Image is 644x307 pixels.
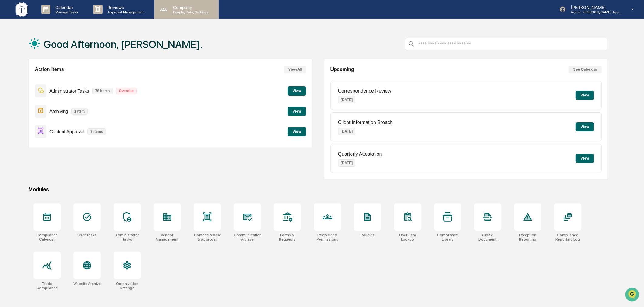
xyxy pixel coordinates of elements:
a: Powered byPylon [43,134,73,139]
p: Overdue [116,88,137,94]
div: Trade Compliance [33,282,61,290]
img: 1746055101610-c473b297-6a78-478c-a979-82029cc54cd1 [12,83,17,88]
button: View [288,86,306,96]
p: Reviews [103,5,147,10]
p: Administrator Tasks [49,88,89,93]
div: User Tasks [77,233,97,237]
button: View All [284,66,306,73]
a: 🔎Data Lookup [4,117,41,128]
button: View [576,122,594,131]
div: Forms & Requests [274,233,301,241]
a: 🗄️Attestations [42,105,78,116]
div: User Data Lookup [394,233,421,241]
div: Start new chat [21,46,100,52]
h2: Upcoming [330,67,354,72]
div: 🖐️ [6,108,11,113]
p: 78 items [92,88,113,94]
div: People and Permissions [314,233,341,241]
p: People, Data, Settings [168,10,211,14]
p: Client Information Breach [338,120,393,125]
div: Content Review & Approval [194,233,221,241]
button: View [576,154,594,163]
img: Cameron Burns [6,77,16,86]
button: View [576,91,594,100]
span: Preclearance [12,108,39,114]
p: [DATE] [338,96,356,103]
button: View [288,127,306,136]
p: Manage Tasks [50,10,81,14]
a: View [288,108,306,114]
div: We're available if you need us! [21,52,77,57]
h1: Good Afternoon, [PERSON_NAME]. [44,38,202,50]
button: See Calendar [569,66,602,73]
p: Approval Management [103,10,147,14]
p: [DATE] [338,159,356,167]
span: [PERSON_NAME] [19,83,49,87]
a: 🖐️Preclearance [4,105,42,116]
div: Vendor Management [154,233,181,241]
a: View [288,88,306,93]
p: [PERSON_NAME] [566,5,622,10]
button: Start new chat [103,48,110,56]
div: Website Archive [73,282,101,286]
div: Compliance Library [434,233,461,241]
p: [DATE] [338,128,356,135]
span: • [50,83,53,87]
div: Exception Reporting [514,233,541,241]
span: Pylon [60,134,73,139]
button: See all [94,66,110,73]
a: View [288,128,306,134]
div: Administrator Tasks [114,233,141,241]
p: Content Approval [49,129,84,134]
div: Past conversations [6,67,41,72]
p: Calendar [50,5,81,10]
iframe: Open customer support [625,287,641,303]
span: Attestations [50,108,75,114]
p: Archiving [49,109,68,114]
button: View [288,107,306,116]
div: Audit & Document Logs [474,233,501,241]
div: Modules [29,187,608,192]
p: Quarterly Attestation [338,151,382,157]
p: Admin • [PERSON_NAME] Asset Management LLC [566,10,622,14]
p: 1 item [71,108,88,115]
p: 7 items [87,128,106,135]
div: Organization Settings [114,282,141,290]
div: 🗄️ [44,108,49,113]
div: Policies [361,233,375,237]
img: logo [15,1,29,18]
p: How can we help? [6,13,110,22]
div: 🔎 [6,120,11,125]
img: 1746055101610-c473b297-6a78-478c-a979-82029cc54cd1 [6,46,17,57]
span: [DATE] [54,83,66,87]
div: Compliance Calendar [33,233,61,241]
h2: Action Items [35,67,64,72]
div: Compliance Reporting Log [554,233,581,241]
div: Communications Archive [234,233,261,241]
span: Data Lookup [12,119,38,125]
p: Correspondence Review [338,88,391,94]
p: Company [168,5,211,10]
